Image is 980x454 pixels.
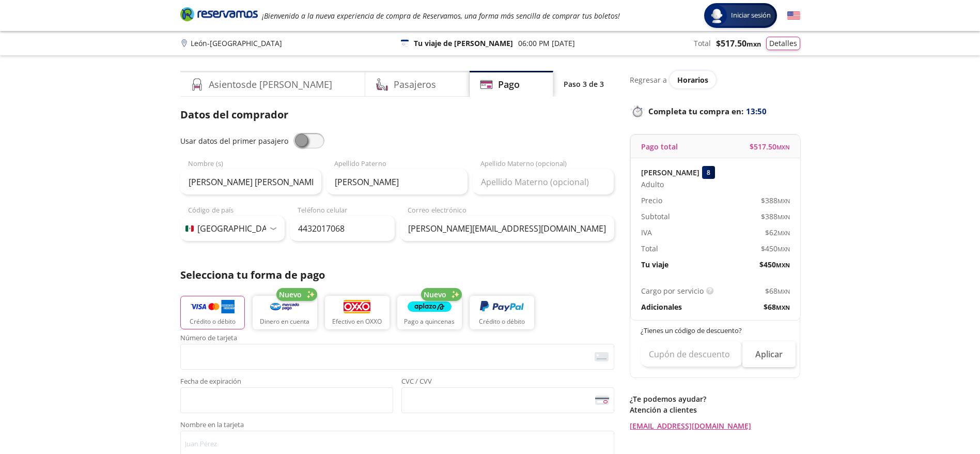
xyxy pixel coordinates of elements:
[777,197,790,205] small: MXN
[564,79,604,89] p: Paso 3 de 3
[641,227,652,238] p: IVA
[191,38,282,49] p: León - [GEOGRAPHIC_DATA]
[180,136,288,146] span: Usar datos del primer pasajero
[279,289,302,300] span: Nuevo
[180,169,321,195] input: Nombre (s)
[702,166,715,179] div: 8
[180,6,258,22] i: Brand Logo
[765,285,790,296] span: $ 68
[677,75,708,85] span: Horarios
[401,378,614,387] span: CVC / CVV
[595,352,609,361] img: card
[397,296,462,329] button: Pago a quincenas
[325,296,390,329] button: Efectivo en OXXO
[400,216,614,241] input: Correo electrónico
[746,105,767,117] span: 13:50
[776,261,790,269] small: MXN
[424,289,446,300] span: Nuevo
[641,167,699,178] p: [PERSON_NAME]
[777,245,790,253] small: MXN
[641,141,678,152] p: Pago total
[326,169,468,195] input: Apellido Paterno
[787,9,800,22] button: English
[180,378,393,387] span: Fecha de expiración
[776,143,790,151] small: MXN
[479,317,525,326] p: Crédito o débito
[727,10,775,21] span: Iniciar sesión
[180,335,614,344] span: Número de tarjeta
[761,211,790,222] span: $ 388
[414,38,513,49] p: Tu viaje de [PERSON_NAME]
[694,38,711,49] p: Total
[498,78,520,92] h4: Pago
[777,287,790,295] small: MXN
[185,347,610,367] iframe: Iframe del número de tarjeta asegurada
[777,229,790,237] small: MXN
[761,195,790,206] span: $ 388
[716,37,761,50] span: $ 517.50
[630,71,800,88] div: Regresar a ver horarios
[209,78,332,92] h4: Asientos de [PERSON_NAME]
[180,107,614,123] p: Datos del comprador
[406,390,610,410] iframe: Iframe del código de seguridad de la tarjeta asegurada
[641,341,742,367] input: Cupón de descuento
[746,39,761,49] small: MXN
[750,141,790,152] span: $ 517.50
[190,317,236,326] p: Crédito o débito
[764,301,790,312] span: $ 68
[630,420,800,431] a: [EMAIL_ADDRESS][DOMAIN_NAME]
[641,211,670,222] p: Subtotal
[630,74,667,85] p: Regresar a
[473,169,614,195] input: Apellido Materno (opcional)
[630,104,800,118] p: Completa tu compra en :
[641,301,682,312] p: Adicionales
[180,296,245,329] button: Crédito o débito
[630,394,800,404] p: ¿Te podemos ayudar?
[641,195,662,206] p: Precio
[180,421,614,431] span: Nombre en la tarjeta
[290,216,395,241] input: Teléfono celular
[776,304,790,311] small: MXN
[641,285,704,296] p: Cargo por servicio
[180,267,614,283] p: Selecciona tu forma de pago
[332,317,382,326] p: Efectivo en OXXO
[185,225,194,232] img: MX
[761,243,790,254] span: $ 450
[641,326,790,336] p: ¿Tienes un código de descuento?
[185,390,388,410] iframe: Iframe de la fecha de caducidad de la tarjeta asegurada
[641,179,664,190] span: Adulto
[260,317,309,326] p: Dinero en cuenta
[777,213,790,221] small: MXN
[641,243,658,254] p: Total
[518,38,575,49] p: 06:00 PM [DATE]
[742,341,796,367] button: Aplicar
[641,259,668,270] p: Tu viaje
[759,259,790,270] span: $ 450
[404,317,455,326] p: Pago a quincenas
[470,296,534,329] button: Crédito o débito
[262,11,620,21] em: ¡Bienvenido a la nueva experiencia de compra de Reservamos, una forma más sencilla de comprar tus...
[394,78,436,92] h4: Pasajeros
[180,6,258,25] a: Brand Logo
[630,404,800,415] p: Atención a clientes
[766,37,800,50] button: Detalles
[253,296,317,329] button: Dinero en cuenta
[765,227,790,238] span: $ 62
